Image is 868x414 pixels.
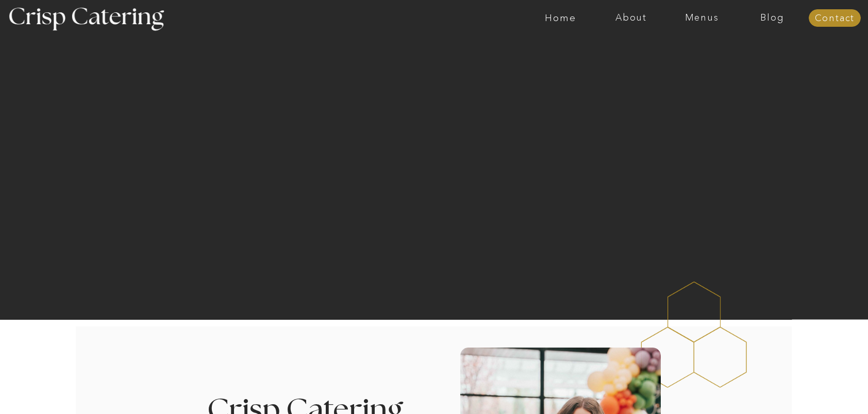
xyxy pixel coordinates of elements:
[809,13,861,24] a: Contact
[525,13,596,23] a: Home
[786,363,868,414] iframe: podium webchat widget bubble
[666,13,737,23] a: Menus
[737,13,808,23] a: Blog
[596,13,666,23] a: About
